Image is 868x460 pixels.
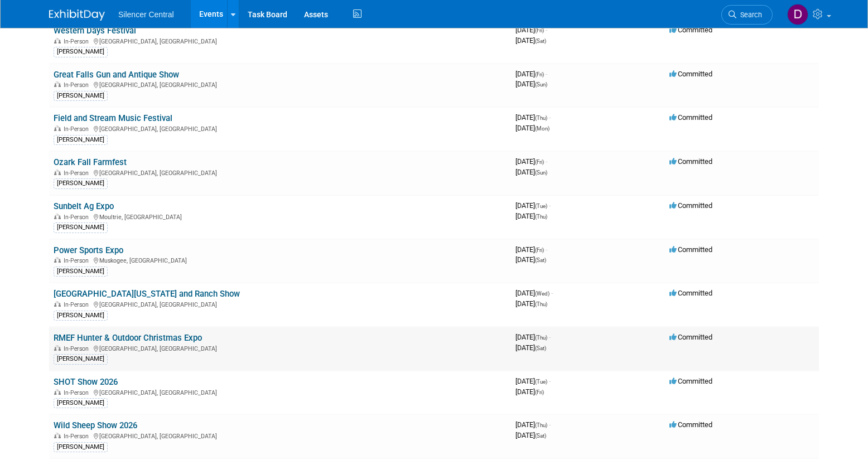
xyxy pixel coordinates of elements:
span: (Mon) [535,125,549,132]
div: [PERSON_NAME] [54,442,108,452]
img: ExhibitDay [49,9,105,21]
span: [DATE] [515,70,547,78]
span: - [551,289,553,297]
span: Silencer Central [118,10,174,19]
img: In-Person Event [54,38,61,43]
span: (Fri) [535,389,544,395]
span: [DATE] [515,168,547,176]
span: [DATE] [515,157,547,166]
span: [DATE] [515,212,547,220]
span: In-Person [64,257,92,264]
img: In-Person Event [54,170,61,175]
span: (Wed) [535,290,549,297]
img: In-Person Event [54,257,61,263]
span: Committed [669,201,712,210]
span: (Sat) [535,433,546,439]
div: [PERSON_NAME] [54,91,108,101]
img: In-Person Event [54,125,61,131]
span: Committed [669,420,712,429]
span: [DATE] [515,26,547,34]
img: In-Person Event [54,433,61,438]
span: (Tue) [535,379,547,385]
div: Muskogee, [GEOGRAPHIC_DATA] [54,255,507,264]
span: Committed [669,377,712,385]
span: [DATE] [515,36,546,45]
span: [DATE] [515,201,551,210]
span: In-Person [64,214,92,221]
span: Committed [669,289,712,297]
span: Committed [669,70,712,78]
div: [GEOGRAPHIC_DATA], [GEOGRAPHIC_DATA] [54,124,507,133]
a: [GEOGRAPHIC_DATA][US_STATE] and Ranch Show [54,289,240,299]
span: (Tue) [535,203,547,209]
span: (Fri) [535,71,544,78]
span: (Sun) [535,81,547,88]
span: - [549,333,551,341]
img: In-Person Event [54,214,61,219]
span: [DATE] [515,245,547,254]
span: Search [736,11,762,19]
span: [DATE] [515,289,553,297]
div: [GEOGRAPHIC_DATA], [GEOGRAPHIC_DATA] [54,431,507,440]
div: [PERSON_NAME] [54,135,108,145]
span: (Sat) [535,345,546,351]
img: In-Person Event [54,389,61,395]
span: (Thu) [535,335,547,341]
span: In-Person [64,345,92,352]
div: [PERSON_NAME] [54,267,108,277]
span: Committed [669,333,712,341]
a: Wild Sheep Show 2026 [54,420,137,430]
span: - [546,157,547,166]
div: [GEOGRAPHIC_DATA], [GEOGRAPHIC_DATA] [54,343,507,352]
span: (Fri) [535,27,544,33]
span: [DATE] [515,299,547,308]
span: - [549,420,551,429]
span: [DATE] [515,377,551,385]
a: Search [721,5,773,25]
span: In-Person [64,125,92,133]
span: (Sat) [535,257,546,263]
span: - [546,70,547,78]
img: In-Person Event [54,81,61,87]
span: Committed [669,113,712,122]
span: [DATE] [515,113,551,122]
span: - [549,201,551,210]
span: - [546,245,547,254]
a: RMEF Hunter & Outdoor Christmas Expo [54,333,202,343]
span: In-Person [64,433,92,440]
img: In-Person Event [54,345,61,351]
span: [DATE] [515,124,549,132]
div: [GEOGRAPHIC_DATA], [GEOGRAPHIC_DATA] [54,168,507,177]
div: [GEOGRAPHIC_DATA], [GEOGRAPHIC_DATA] [54,80,507,89]
a: Western Days Festival [54,26,136,36]
span: In-Person [64,301,92,308]
div: [GEOGRAPHIC_DATA], [GEOGRAPHIC_DATA] [54,299,507,308]
span: [DATE] [515,80,547,88]
a: Field and Stream Music Festival [54,113,172,123]
span: - [546,26,547,34]
img: In-Person Event [54,301,61,307]
div: Moultrie, [GEOGRAPHIC_DATA] [54,212,507,221]
div: [PERSON_NAME] [54,47,108,57]
span: In-Person [64,81,92,89]
img: Dean Woods [787,4,808,25]
span: Committed [669,157,712,166]
span: Committed [669,26,712,34]
span: [DATE] [515,255,546,264]
span: (Fri) [535,247,544,253]
a: Sunbelt Ag Expo [54,201,114,211]
div: [PERSON_NAME] [54,354,108,364]
div: [PERSON_NAME] [54,311,108,321]
span: (Thu) [535,214,547,220]
div: [GEOGRAPHIC_DATA], [GEOGRAPHIC_DATA] [54,388,507,396]
span: (Thu) [535,115,547,121]
span: [DATE] [515,388,544,396]
span: (Sun) [535,170,547,176]
span: In-Person [64,389,92,396]
span: - [549,377,551,385]
div: [PERSON_NAME] [54,398,108,408]
span: [DATE] [515,333,551,341]
div: [PERSON_NAME] [54,222,108,233]
span: (Thu) [535,301,547,307]
span: (Sat) [535,38,546,44]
